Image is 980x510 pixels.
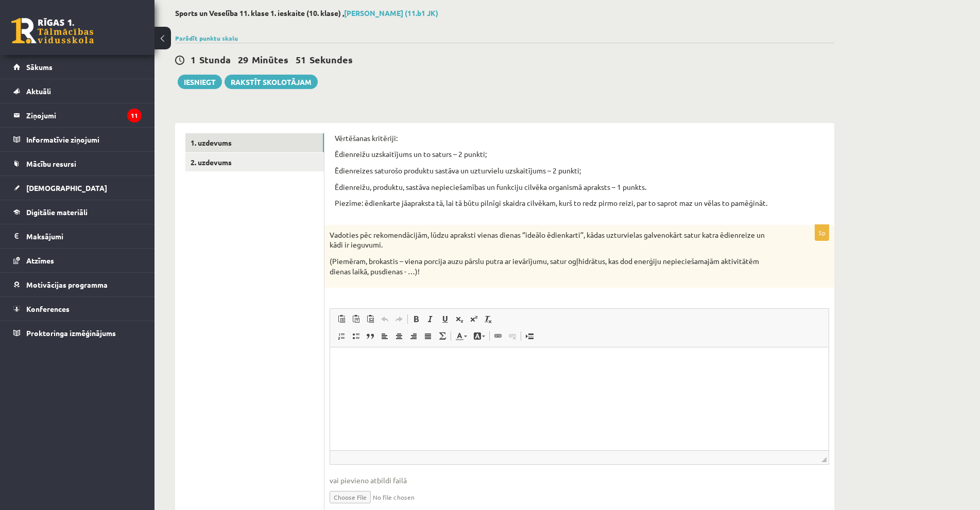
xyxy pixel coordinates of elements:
[522,329,537,343] a: Insert Page Break for Printing
[13,297,142,321] a: Konferences
[13,176,142,200] a: [DEMOGRAPHIC_DATA]
[335,182,824,192] p: Ēdienreižu, produktu, sastāva nepieciešamības un funkciju cilvēka organismā apraksts – 1 punkts.
[13,128,142,151] a: Informatīvie ziņojumi
[363,312,377,326] a: Paste from Word
[344,8,438,17] a: [PERSON_NAME] (11.b1 JK)
[296,54,306,65] span: 51
[175,34,238,42] a: Parādīt punktu skalu
[26,207,88,217] span: Digitālie materiāli
[335,149,824,160] p: Ēdienreižu uzskaitījums un to saturs – 2 punkti;
[491,329,505,343] a: Link (Ctrl+K)
[185,153,324,172] a: 2. uzdevums
[238,54,248,65] span: 29
[377,329,392,343] a: Align Left
[26,183,107,192] span: [DEMOGRAPHIC_DATA]
[26,159,76,168] span: Mācību resursi
[13,321,142,345] a: Proktoringa izmēģinājums
[13,224,142,248] a: Maksājumi
[13,200,142,224] a: Digitālie materiāli
[334,312,349,326] a: Paste (Ctrl+V)
[467,312,481,326] a: Superscript
[334,329,349,343] a: Insert/Remove Numbered List
[127,109,142,122] i: 11
[363,329,377,343] a: Block Quote
[26,280,108,289] span: Motivācijas programma
[13,152,142,175] a: Mācību resursi
[815,224,829,241] p: 5p
[310,54,353,65] span: Sekundes
[11,18,94,44] a: Rīgas 1. Tālmācības vidusskola
[330,475,829,486] span: vai pievieno atbildi failā
[421,329,435,343] a: Justify
[26,224,142,248] legend: Maksājumi
[26,103,142,127] legend: Ziņojumi
[335,198,824,208] p: Piezīme: ēdienkarte jāapraksta tā, lai tā būtu pilnīgi skaidra cilvēkam, kurš to redz pirmo reizi...
[178,75,222,89] button: Iesniegt
[349,312,363,326] a: Paste as plain text (Ctrl+Shift+V)
[13,249,142,272] a: Atzīmes
[26,62,53,72] span: Sākums
[435,329,450,343] a: Math
[191,54,196,65] span: 1
[438,312,452,326] a: Underline (Ctrl+U)
[26,86,51,96] span: Aktuāli
[252,54,288,65] span: Minūtes
[392,312,406,326] a: Redo (Ctrl+Y)
[392,329,406,343] a: Center
[26,328,116,338] span: Proktoringa izmēģinājums
[13,273,142,296] a: Motivācijas programma
[330,256,778,276] p: (Piemēram, brokastis – viena porcija auzu pārslu putra ar ievārījumu, satur ogļhidrātus, kas dod ...
[452,312,467,326] a: Subscript
[409,312,423,326] a: Bold (Ctrl+B)
[335,133,824,144] p: Vērtēšanas kritēriji:
[199,54,231,65] span: Stunda
[13,55,142,79] a: Sākums
[330,347,829,450] iframe: Editor, wiswyg-editor-user-answer-47433777512240
[13,79,142,103] a: Aktuāli
[377,312,392,326] a: Undo (Ctrl+Z)
[335,166,824,176] p: Ēdienreizes saturošo produktu sastāva un uzturvielu uzskaitījums – 2 punkti;
[13,103,142,127] a: Ziņojumi11
[185,133,324,152] a: 1. uzdevums
[225,75,318,89] a: Rakstīt skolotājam
[423,312,438,326] a: Italic (Ctrl+I)
[406,329,421,343] a: Align Right
[821,457,827,462] span: Resize
[330,230,778,250] p: Vadoties pēc rekomendācijām, lūdzu apraksti vienas dienas ‘’ideālo ēdienkarti’’, kādas uzturviela...
[26,128,142,151] legend: Informatīvie ziņojumi
[175,9,834,17] h2: Sports un Veselība 11. klase 1. ieskaite (10. klase) ,
[452,329,470,343] a: Text Color
[26,256,54,265] span: Atzīmes
[481,312,495,326] a: Remove Format
[505,329,520,343] a: Unlink
[26,304,70,313] span: Konferences
[349,329,363,343] a: Insert/Remove Bulleted List
[470,329,488,343] a: Background Color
